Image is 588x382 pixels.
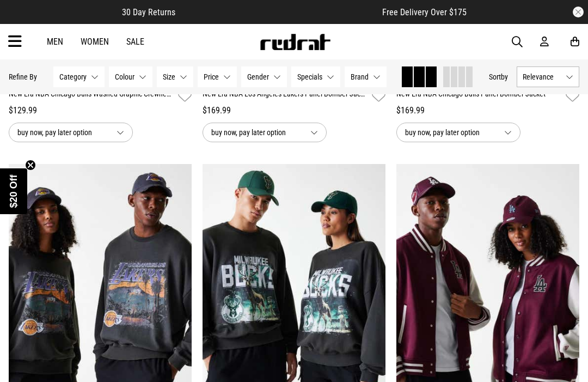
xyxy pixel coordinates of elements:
button: Size [157,66,193,87]
span: 30 Day Returns [122,7,175,17]
div: $129.99 [9,104,192,117]
a: Men [47,37,63,47]
button: buy now, pay later option [203,123,327,142]
span: Brand [351,72,369,81]
span: Category [59,72,87,81]
span: buy now, pay later option [17,126,108,139]
div: $169.99 [203,104,385,117]
button: Category [53,66,105,87]
span: Free Delivery Over $175 [382,7,467,17]
img: Redrat logo [259,34,331,50]
a: Women [81,37,109,47]
a: New Era NBA Chicago Bulls Panel Bomber Jacket [396,88,561,104]
span: $20 Off [8,174,19,208]
button: buy now, pay later option [396,123,520,142]
span: buy now, pay later option [211,126,302,139]
div: $169.99 [396,104,579,117]
a: New Era NBA Los Angeles Lakers Panel Bomber Jacket [203,88,367,104]
span: by [501,72,508,81]
span: Relevance [523,72,561,81]
p: Refine By [9,72,37,81]
span: buy now, pay later option [405,126,495,139]
span: Size [163,72,175,81]
a: New Era NBA Chicago Bulls Washed Graphic Crewneck Sweatshirt [9,88,174,104]
button: Relevance [517,66,579,87]
span: Specials [297,72,322,81]
button: Open LiveChat chat widget [9,4,41,37]
button: buy now, pay later option [9,123,133,142]
button: Colour [109,66,152,87]
a: Sale [126,37,144,47]
button: Price [198,66,237,87]
span: Colour [115,72,134,81]
button: Close teaser [25,160,36,171]
span: Gender [247,72,269,81]
button: Sortby [489,70,508,83]
iframe: Customer reviews powered by Trustpilot [197,7,360,17]
button: Specials [291,66,340,87]
button: Brand [345,66,387,87]
span: Price [204,72,219,81]
button: Gender [241,66,287,87]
